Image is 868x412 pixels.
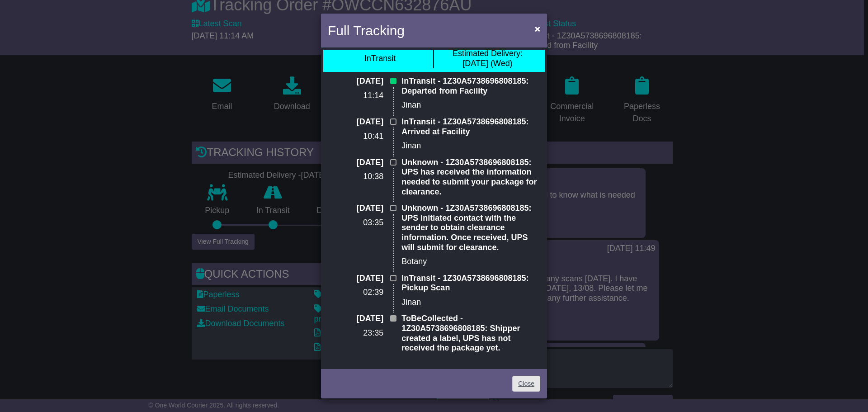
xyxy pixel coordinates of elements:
button: Close [530,19,545,38]
p: Jinan [401,141,540,151]
p: [DATE] [328,117,383,127]
p: Jinan [401,298,540,308]
p: Unknown - 1Z30A5738696808185: UPS initiated contact with the sender to obtain clearance informati... [401,204,540,252]
p: 23:35 [328,328,383,338]
p: InTransit - 1Z30A5738696808185: Pickup Scan [401,274,540,293]
p: [DATE] [328,274,383,284]
p: 10:41 [328,132,383,142]
p: 10:38 [328,172,383,182]
p: ToBeCollected - 1Z30A5738696808185: Shipper created a label, UPS has not received the package yet. [401,314,540,353]
h4: Full Tracking [328,20,405,41]
p: [DATE] [328,76,383,86]
p: 02:39 [328,288,383,298]
p: Botany [401,257,540,267]
div: [DATE] (Wed) [453,49,523,68]
p: 11:14 [328,91,383,101]
p: Unknown - 1Z30A5738696808185: UPS has received the information needed to submit your package for ... [401,158,540,197]
p: [DATE] [328,158,383,168]
p: [DATE] [328,314,383,324]
span: Estimated Delivery: [453,49,523,58]
span: × [535,24,540,34]
p: Jinan [401,100,540,110]
p: 03:35 [328,218,383,228]
p: InTransit - 1Z30A5738696808185: Departed from Facility [401,76,540,96]
p: [DATE] [328,204,383,213]
div: InTransit [364,54,396,64]
a: Close [512,376,540,392]
p: InTransit - 1Z30A5738696808185: Arrived at Facility [401,117,540,137]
